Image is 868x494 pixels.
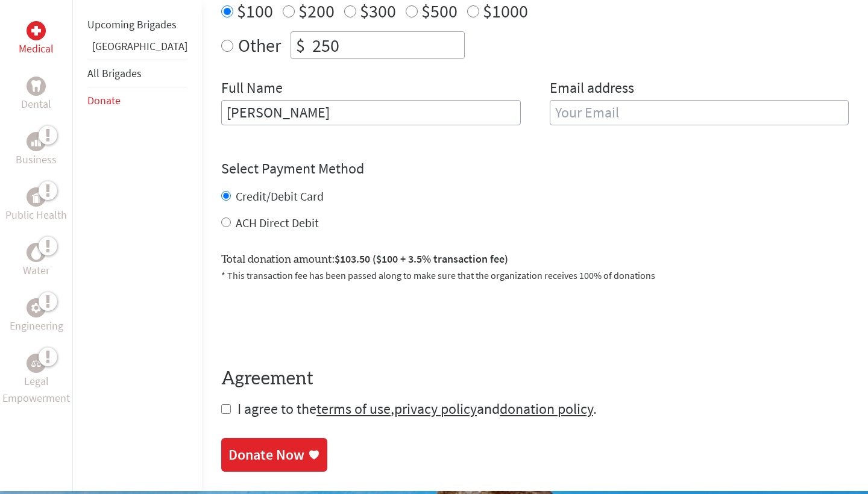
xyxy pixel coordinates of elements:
label: Total donation amount: [221,251,508,268]
a: All Brigades [87,66,142,80]
p: Medical [19,40,54,57]
p: Business [16,151,57,168]
h4: Agreement [221,368,849,390]
li: Upcoming Brigades [87,11,187,38]
li: Donate [87,87,187,114]
a: donation policy [500,399,593,418]
div: Donate Now [228,445,304,464]
a: EngineeringEngineering [10,298,63,334]
a: BusinessBusiness [16,132,57,168]
input: Enter Full Name [221,100,521,125]
label: Full Name [221,78,283,100]
div: Dental [27,77,46,96]
div: Legal Empowerment [27,354,46,373]
img: Public Health [31,191,41,203]
p: Engineering [10,317,63,334]
span: I agree to the , and . [237,399,597,418]
a: MedicalMedical [19,21,54,57]
a: Donate [87,93,121,107]
span: $103.50 ($100 + 3.5% transaction fee) [335,252,508,266]
img: Business [31,137,41,146]
input: Enter Amount [310,32,464,58]
label: Email address [550,78,634,100]
img: Legal Empowerment [31,360,41,367]
img: Engineering [31,303,41,313]
label: Credit/Debit Card [236,189,324,204]
p: Water [23,262,49,279]
p: * This transaction fee has been passed along to make sure that the organization receives 100% of ... [221,268,849,283]
label: Other [238,31,281,59]
div: Water [27,243,46,262]
p: Public Health [5,207,67,224]
p: Legal Empowerment [2,373,70,407]
a: [GEOGRAPHIC_DATA] [92,39,187,53]
a: WaterWater [23,243,49,279]
iframe: reCAPTCHA [221,297,404,344]
div: $ [291,32,310,58]
a: Donate Now [221,438,327,472]
div: Public Health [27,187,46,207]
li: All Brigades [87,60,187,87]
input: Your Email [550,100,849,125]
a: privacy policy [394,399,477,418]
label: ACH Direct Debit [236,215,319,230]
li: Panama [87,38,187,60]
div: Engineering [27,298,46,317]
p: Dental [21,96,51,113]
a: terms of use [316,399,391,418]
div: Medical [27,21,46,40]
img: Water [31,246,41,260]
a: Legal EmpowermentLegal Empowerment [2,354,70,407]
img: Dental [31,81,41,92]
div: Business [27,132,46,151]
img: Medical [31,26,41,36]
h4: Select Payment Method [221,159,849,178]
a: DentalDental [21,77,51,113]
a: Upcoming Brigades [87,17,177,31]
a: Public HealthPublic Health [5,187,67,224]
